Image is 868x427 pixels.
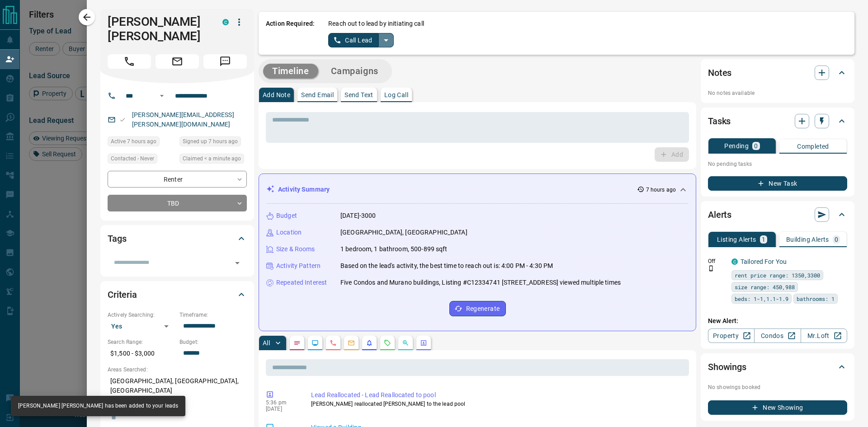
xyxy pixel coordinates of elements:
[179,311,247,319] p: Timeframe:
[322,64,387,79] button: Campaigns
[708,176,847,191] button: New Task
[328,33,378,47] button: Call Lead
[108,14,209,43] h1: [PERSON_NAME] [PERSON_NAME]
[328,19,424,28] p: Reach out to lead by initiating call
[266,399,297,406] p: 5:36 pm
[111,154,154,163] span: Contacted - Never
[835,236,838,243] p: 0
[735,294,788,303] span: beds: 1-1,1.1-1.9
[108,136,175,149] div: Sat Aug 16 2025
[301,92,334,98] p: Send Email
[420,339,427,347] svg: Agent Actions
[786,236,829,243] p: Building Alerts
[735,282,795,291] span: size range: 450,988
[266,406,297,412] p: [DATE]
[263,340,270,346] p: All
[340,261,553,271] p: Based on the lead's activity, the best time to reach out is: 4:00 PM - 4:30 PM
[108,319,175,333] div: Yes
[311,400,685,408] p: [PERSON_NAME] reallocated [PERSON_NAME] to the lead pool
[132,111,234,128] a: [PERSON_NAME][EMAIL_ADDRESS][PERSON_NAME][DOMAIN_NAME]
[183,137,238,146] span: Signed up 7 hours ago
[276,261,321,271] p: Activity Pattern
[263,64,318,79] button: Timeline
[179,154,247,166] div: Sun Aug 17 2025
[108,287,137,302] h2: Criteria
[797,143,829,150] p: Completed
[263,92,290,98] p: Add Note
[708,265,714,272] svg: Push Notification Only
[119,117,126,123] svg: Email Valid
[108,338,175,346] p: Search Range:
[311,390,685,400] p: Lead Reallocated - Lead Reallocated to pool
[266,19,315,47] p: Action Required:
[754,328,801,343] a: Condos
[797,294,835,303] span: bathrooms: 1
[328,33,394,47] div: split button
[402,339,409,347] svg: Opportunities
[449,301,506,316] button: Regenerate
[179,136,247,149] div: Sat Aug 16 2025
[708,204,847,225] div: Alerts
[108,346,175,361] p: $1,500 - $3,000
[708,328,755,343] a: Property
[708,316,847,326] p: New Alert:
[344,92,373,98] p: Send Text
[708,400,847,415] button: New Showing
[708,114,731,128] h2: Tasks
[311,339,319,347] svg: Lead Browsing Activity
[266,181,689,198] div: Activity Summary7 hours ago
[741,258,787,265] a: Tailored For You
[156,90,167,101] button: Open
[762,236,765,243] p: 1
[276,244,315,254] p: Size & Rooms
[708,66,731,80] h2: Notes
[340,228,467,237] p: [GEOGRAPHIC_DATA], [GEOGRAPHIC_DATA]
[203,54,247,69] span: Message
[276,211,297,221] p: Budget
[340,278,621,287] p: Five Condos and Murano buildings, Listing #C12334741 [STREET_ADDRESS] viewed multiple times
[108,374,247,398] p: [GEOGRAPHIC_DATA], [GEOGRAPHIC_DATA], [GEOGRAPHIC_DATA]
[340,211,376,221] p: [DATE]-3000
[276,278,327,287] p: Repeated Interest
[108,231,126,246] h2: Tags
[183,154,241,163] span: Claimed < a minute ago
[708,207,731,222] h2: Alerts
[735,271,820,280] span: rent price range: 1350,3300
[278,185,330,194] p: Activity Summary
[108,284,247,305] div: Criteria
[708,257,726,265] p: Off
[293,339,301,347] svg: Notes
[708,157,847,171] p: No pending tasks
[646,186,676,194] p: 7 hours ago
[276,228,302,237] p: Location
[724,143,749,149] p: Pending
[708,89,847,97] p: No notes available
[384,92,408,98] p: Log Call
[156,54,199,69] span: Email
[708,356,847,378] div: Showings
[179,338,247,346] p: Budget:
[330,339,337,347] svg: Calls
[717,236,756,243] p: Listing Alerts
[340,244,448,254] p: 1 bedroom, 1 bathroom, 500-899 sqft
[754,143,758,149] p: 0
[731,258,738,265] div: condos.ca
[708,383,847,391] p: No showings booked
[348,339,355,347] svg: Emails
[108,54,151,69] span: Call
[108,228,247,249] div: Tags
[108,171,247,188] div: Renter
[366,339,373,347] svg: Listing Alerts
[18,399,178,413] div: [PERSON_NAME] [PERSON_NAME] has been added to your leads
[108,311,175,319] p: Actively Searching:
[108,366,247,374] p: Areas Searched:
[708,110,847,132] div: Tasks
[231,257,244,269] button: Open
[708,360,746,374] h2: Showings
[708,62,847,84] div: Notes
[108,195,247,211] div: TBD
[111,137,156,146] span: Active 7 hours ago
[222,19,229,25] div: condos.ca
[801,328,847,343] a: Mr.Loft
[384,339,391,347] svg: Requests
